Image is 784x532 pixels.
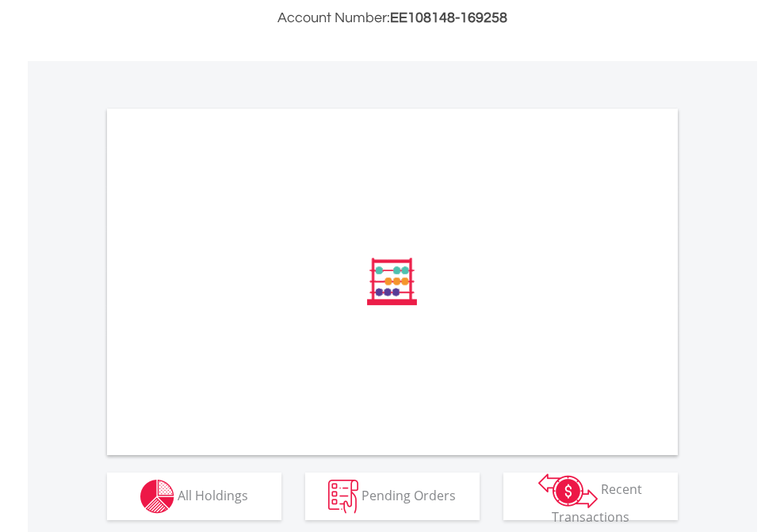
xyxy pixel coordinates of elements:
span: All Holdings [178,486,248,503]
h3: Account Number: [107,7,678,29]
img: holdings-wht.png [140,480,174,514]
button: Pending Orders [305,473,480,520]
img: transactions-zar-wht.png [538,473,598,508]
span: EE108148-169258 [390,10,507,25]
span: Pending Orders [361,486,456,503]
button: Recent Transactions [503,473,678,520]
img: pending_instructions-wht.png [328,480,358,514]
button: All Holdings [107,473,281,520]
